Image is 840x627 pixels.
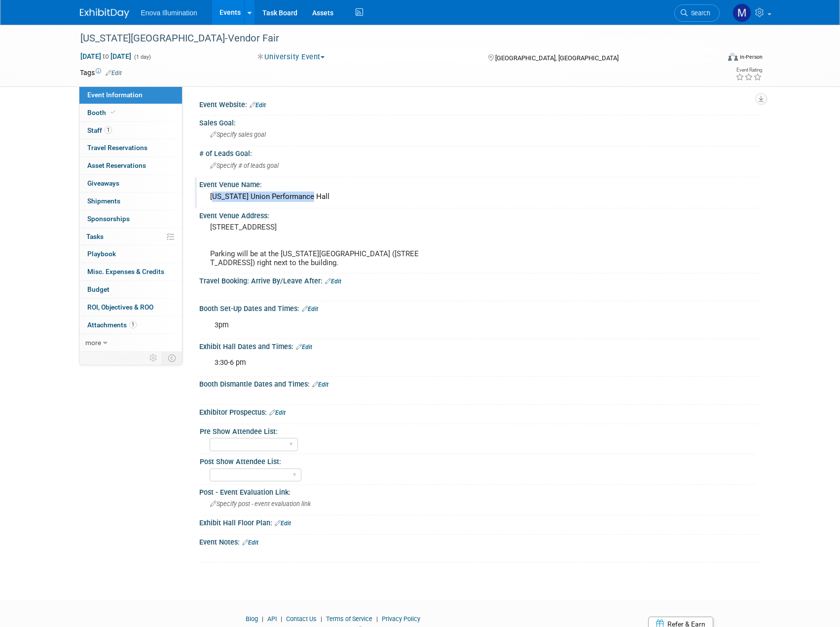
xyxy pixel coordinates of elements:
a: Edit [302,306,318,313]
i: Booth reservation complete [110,110,115,115]
a: Terms of Service [326,615,372,623]
img: Format-Inperson.png [728,53,738,61]
span: | [318,615,325,623]
a: Contact Us [286,615,317,623]
a: Privacy Policy [382,615,420,623]
a: API [267,615,277,623]
a: Edit [296,344,312,351]
a: Blog [246,615,258,623]
div: Exhibit Hall Floor Plan: [199,515,761,528]
a: Edit [269,409,286,416]
a: Attachments1 [79,316,182,334]
div: Post Show Attendee List: [200,454,756,467]
a: Misc. Expenses & Credits [79,263,182,280]
span: Staff [87,126,112,134]
span: Specify sales goal [210,131,266,138]
a: Tasks [79,228,182,245]
div: Exhibitor Prospectus: [199,405,761,418]
a: Shipments [79,193,182,210]
div: Event Venue Name: [199,177,761,190]
img: Max Zid [732,3,751,22]
a: Edit [275,520,291,527]
span: Tasks [86,233,104,240]
span: [GEOGRAPHIC_DATA], [GEOGRAPHIC_DATA] [495,54,619,62]
span: Event Information [87,91,143,99]
div: Event Rating [735,68,762,73]
a: Edit [250,102,266,109]
span: to [101,52,110,60]
a: Giveaways [79,175,182,192]
div: Event Format [661,51,763,66]
a: Edit [325,278,341,285]
div: In-Person [739,53,763,61]
span: | [278,615,285,623]
span: Attachments [87,321,137,329]
a: Search [674,4,720,22]
div: Pre Show Attendee List: [200,424,756,436]
span: Asset Reservations [87,161,146,169]
img: ExhibitDay [80,8,129,18]
div: Exhibit Hall Dates and Times: [199,339,761,352]
span: Budget [87,285,110,293]
span: Sponsorships [87,215,130,223]
a: Edit [242,539,258,546]
div: # of Leads Goal: [199,146,761,158]
span: [DATE] [DATE] [80,52,132,61]
td: Tags [80,68,122,78]
a: Edit [312,381,329,388]
a: Staff1 [79,122,182,139]
div: Booth Dismantle Dates and Times: [199,377,761,390]
div: [US_STATE][GEOGRAPHIC_DATA]-Vendor Fair [77,30,705,47]
a: more [79,334,182,352]
div: Post - Event Evaluation Link: [199,485,761,497]
a: Playbook [79,245,182,263]
a: Sponsorships [79,210,182,228]
span: 1 [105,126,112,134]
a: Travel Reservations [79,139,182,157]
div: Sales Goal: [199,116,761,128]
div: 3:30-6 pm [208,353,652,373]
span: 1 [129,321,137,328]
span: Misc. Expenses & Credits [87,268,164,275]
span: | [374,615,380,623]
div: [US_STATE] Union Performance Hall [207,189,753,204]
pre: [STREET_ADDRESS] Parking will be at the [US_STATE][GEOGRAPHIC_DATA] ([STREET_ADDRESS]) right next... [210,223,422,267]
span: (1 day) [133,54,151,60]
a: Booth [79,104,182,121]
td: Toggle Event Tabs [162,352,182,364]
span: ROI, Objectives & ROO [87,303,153,311]
div: Event Venue Address: [199,208,761,221]
div: Booth Set-Up Dates and Times: [199,301,761,314]
a: Event Information [79,86,182,104]
span: Search [688,9,710,17]
span: Booth [87,109,117,117]
div: Event Notes: [199,535,761,548]
a: Asset Reservations [79,157,182,174]
span: more [85,339,101,347]
span: Shipments [87,197,120,205]
span: Travel Reservations [87,144,147,152]
span: Giveaways [87,179,119,187]
button: University Event [254,52,329,62]
a: Budget [79,281,182,298]
div: Event Website: [199,97,761,110]
span: Specify # of leads goal [210,162,279,169]
div: Travel Booking: Arrive By/Leave After: [199,274,761,286]
a: Edit [106,70,122,77]
a: ROI, Objectives & ROO [79,299,182,316]
span: Specify post - event evaluation link [210,500,311,508]
span: Playbook [87,250,116,258]
span: | [259,615,266,623]
td: Personalize Event Tab Strip [145,352,162,364]
div: 3pm [208,315,652,335]
span: Enova Illumination [141,9,197,17]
